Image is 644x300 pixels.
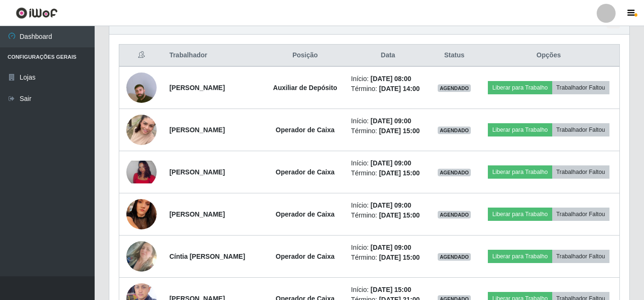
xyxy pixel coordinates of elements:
time: [DATE] 15:00 [379,169,420,177]
li: Início: [351,116,425,126]
strong: Auxiliar de Depósito [273,84,337,91]
img: 1755117602087.jpeg [126,181,157,248]
strong: Operador de Caixa [276,168,335,176]
button: Liberar para Trabalho [488,250,552,263]
button: Liberar para Trabalho [488,123,552,136]
li: Término: [351,168,425,178]
time: [DATE] 15:00 [379,254,420,261]
strong: [PERSON_NAME] [169,168,225,176]
strong: Operador de Caixa [276,210,335,218]
th: Trabalhador [164,45,265,67]
strong: [PERSON_NAME] [169,210,225,218]
strong: Operador de Caixa [276,126,335,134]
button: Trabalhador Faltou [552,165,609,179]
strong: Cíntia [PERSON_NAME] [169,253,245,260]
li: Início: [351,158,425,168]
img: CoreUI Logo [16,7,58,19]
button: Trabalhador Faltou [552,250,609,263]
time: [DATE] 09:00 [371,244,411,251]
img: 1753753333506.jpeg [126,161,157,183]
th: Status [431,45,478,67]
li: Término: [351,253,425,263]
span: AGENDADO [438,84,471,92]
time: [DATE] 09:00 [371,117,411,125]
time: [DATE] 15:00 [379,127,420,135]
time: [DATE] 15:00 [379,211,420,219]
strong: [PERSON_NAME] [169,126,225,134]
span: AGENDADO [438,127,471,134]
strong: [PERSON_NAME] [169,84,225,91]
time: [DATE] 09:00 [371,201,411,209]
button: Trabalhador Faltou [552,208,609,221]
span: AGENDADO [438,169,471,176]
time: [DATE] 15:00 [371,286,411,293]
li: Término: [351,210,425,220]
time: [DATE] 09:00 [371,159,411,167]
th: Data [345,45,431,67]
img: 1753525532646.jpeg [126,103,157,157]
button: Liberar para Trabalho [488,208,552,221]
li: Término: [351,84,425,94]
button: Trabalhador Faltou [552,123,609,136]
li: Início: [351,200,425,210]
th: Opções [478,45,619,67]
span: AGENDADO [438,211,471,218]
time: [DATE] 08:00 [371,75,411,82]
img: 1756831283854.jpeg [126,229,157,283]
img: 1756498366711.jpeg [126,61,157,115]
strong: Operador de Caixa [276,253,335,260]
li: Início: [351,243,425,253]
li: Início: [351,74,425,84]
time: [DATE] 14:00 [379,85,420,92]
li: Início: [351,285,425,295]
span: AGENDADO [438,253,471,261]
th: Posição [265,45,345,67]
button: Liberar para Trabalho [488,81,552,94]
button: Trabalhador Faltou [552,81,609,94]
li: Término: [351,126,425,136]
button: Liberar para Trabalho [488,165,552,179]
